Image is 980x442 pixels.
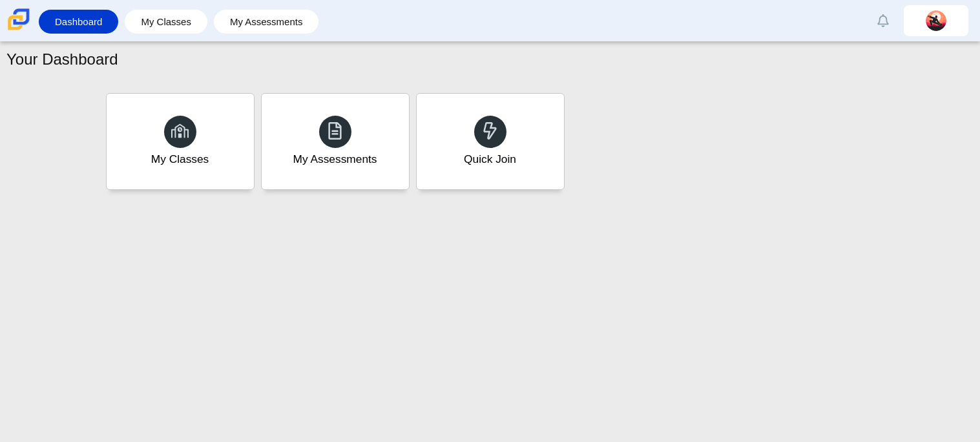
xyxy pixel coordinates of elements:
a: My Classes [106,93,255,190]
a: My Classes [131,10,201,34]
a: Alerts [869,6,897,35]
div: My Classes [151,151,209,167]
img: Carmen School of Science & Technology [5,6,32,33]
a: Carmen School of Science & Technology [5,24,32,35]
a: Quick Join [416,93,565,190]
div: Quick Join [464,151,516,167]
img: rodolfo.aldape.BHnP7j [926,10,946,31]
a: My Assessments [220,10,313,34]
div: My Assessments [293,151,377,167]
a: rodolfo.aldape.BHnP7j [904,5,968,36]
a: My Assessments [261,93,410,190]
h1: Your Dashboard [6,48,118,70]
a: Dashboard [45,10,112,34]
